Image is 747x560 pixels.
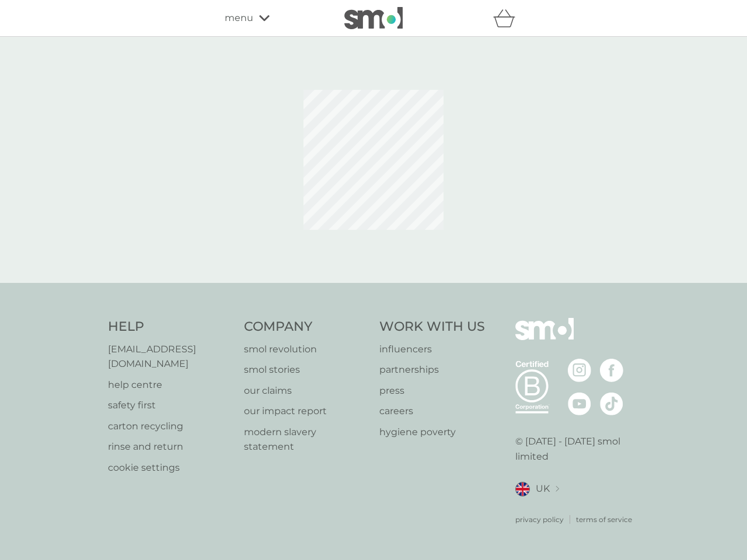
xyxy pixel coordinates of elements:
a: privacy policy [515,514,564,525]
img: visit the smol Instagram page [568,359,591,382]
div: basket [493,6,522,30]
a: cookie settings [108,460,232,475]
a: help centre [108,377,232,393]
span: menu [225,10,253,26]
img: visit the smol Facebook page [600,359,623,382]
a: our claims [244,383,368,398]
p: © [DATE] - [DATE] smol limited [515,434,640,464]
a: smol stories [244,362,368,377]
a: safety first [108,398,232,413]
a: press [379,383,485,398]
a: smol revolution [244,342,368,357]
a: [EMAIL_ADDRESS][DOMAIN_NAME] [108,342,232,372]
a: influencers [379,342,485,357]
h4: Help [108,318,232,336]
h4: Company [244,318,368,336]
a: careers [379,404,485,419]
a: our impact report [244,404,368,419]
img: visit the smol Youtube page [568,392,591,415]
span: UK [536,481,550,496]
img: select a new location [556,486,559,492]
img: visit the smol Tiktok page [600,392,623,415]
a: rinse and return [108,439,232,454]
a: carton recycling [108,419,232,434]
img: smol [515,318,574,358]
a: modern slavery statement [244,425,368,454]
a: partnerships [379,362,485,377]
img: UK flag [515,482,530,496]
a: terms of service [576,514,632,525]
a: hygiene poverty [379,425,485,440]
h4: Work With Us [379,318,485,336]
img: smol [344,7,403,29]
